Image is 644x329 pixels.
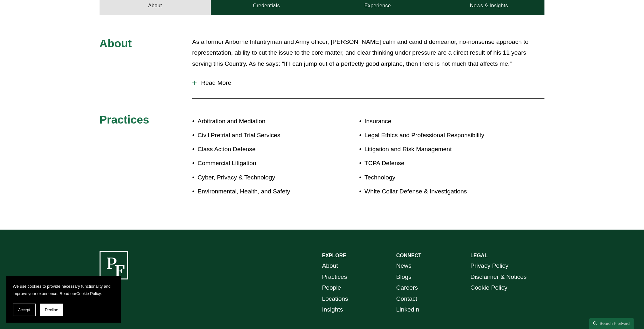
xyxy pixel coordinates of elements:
a: Contact [396,293,417,305]
p: Arbitration and Mediation [197,116,322,127]
a: Blogs [396,272,412,283]
a: News [396,260,412,272]
button: Decline [40,304,63,316]
a: Insights [322,304,343,315]
section: Cookie banner [6,276,121,323]
button: Read More [192,75,544,91]
p: Cyber, Privacy & Technology [197,172,322,183]
p: As a former Airborne Infantryman and Army officer, [PERSON_NAME] calm and candid demeanor, no-non... [192,37,544,70]
a: Careers [396,282,418,293]
p: Civil Pretrial and Trial Services [197,130,322,141]
p: TCPA Defense [364,158,508,169]
p: Technology [364,172,508,183]
span: Accept [18,308,30,312]
strong: LEGAL [470,253,488,258]
p: White Collar Defense & Investigations [364,186,508,197]
a: Practices [322,272,347,283]
a: Cookie Policy [470,282,507,293]
strong: EXPLORE [322,253,346,258]
a: Privacy Policy [470,260,508,272]
a: People [322,282,341,293]
a: About [322,260,338,272]
a: Cookie Policy [76,291,101,296]
p: Class Action Defense [197,144,322,155]
p: Legal Ethics and Professional Responsibility [364,130,508,141]
a: Locations [322,293,348,305]
a: Disclaimer & Notices [470,272,527,283]
strong: CONNECT [396,253,421,258]
a: Search this site [589,318,634,329]
button: Accept [13,304,36,316]
p: Environmental, Health, and Safety [197,186,322,197]
p: We use cookies to provide necessary functionality and improve your experience. Read our . [13,283,114,297]
a: LinkedIn [396,304,419,315]
span: Decline [45,308,58,312]
p: Commercial Litigation [197,158,322,169]
p: Insurance [364,116,508,127]
span: Read More [197,79,544,86]
p: Litigation and Risk Management [364,144,508,155]
span: About [100,37,132,50]
span: Practices [100,113,149,126]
